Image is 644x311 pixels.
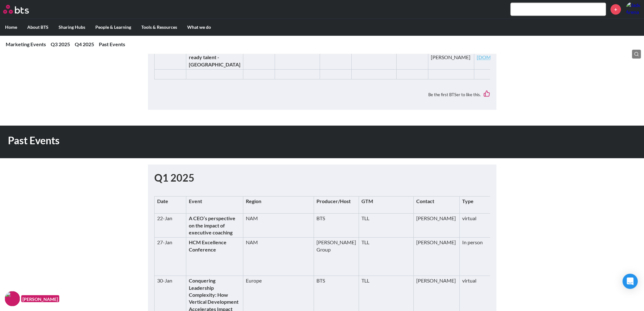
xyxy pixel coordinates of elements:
strong: Contact [416,198,434,204]
td: EUR [243,45,275,69]
td: [PERSON_NAME]​ [413,238,459,276]
strong: Developing future ready talent - [GEOGRAPHIC_DATA] [189,47,240,67]
td: BTS [314,214,359,238]
td: In person​ [459,238,491,276]
div: Open Intercom Messenger [622,274,638,289]
div: Be the first BTSer to like this. [154,86,490,103]
td: [PERSON_NAME] [351,45,396,69]
a: Past Events [99,41,125,47]
img: BTS Logo [3,5,29,14]
td: CRF [275,45,320,69]
a: Marketing Events [6,41,46,47]
label: What we do [182,19,216,35]
td: NAM​ [243,238,314,276]
a: + [610,4,621,15]
h1: Past Events [8,134,448,148]
a: Q4 2025 [75,41,94,47]
td: In person [396,45,428,69]
img: Jade Arena [626,2,641,17]
h1: Q1 2025 [154,171,490,185]
label: People & Learning [90,19,136,35]
a: Profile [626,2,641,17]
td: TLL​ [359,238,413,276]
td: TLL [320,45,351,69]
td: TLL [359,214,413,238]
strong: Event [189,198,202,204]
td: ​ [186,238,243,276]
td: [PERSON_NAME] [413,214,459,238]
td: NAM [243,214,314,238]
td: 22-Jan [154,214,186,238]
td: virtual [459,214,491,238]
strong: Date [157,198,168,204]
td: 27-Jan​ [154,238,186,276]
td: [DATE] [154,45,186,69]
strong: A CEO’s perspective on the impact of executive coaching [189,215,235,235]
strong: GTM [361,198,373,204]
strong: Producer/Host [316,198,351,204]
strong: HCM Excellence Conference [189,239,226,252]
label: Sharing Hubs [54,19,90,35]
label: About BTS [22,19,54,35]
a: Q3 2025 [51,41,70,47]
figcaption: [PERSON_NAME] [21,295,59,302]
td: [PERSON_NAME] Group​ [314,238,359,276]
td: [PERSON_NAME], [PERSON_NAME] [428,45,474,69]
strong: Region [246,198,261,204]
img: F [5,291,20,306]
a: Go home [3,5,41,14]
label: Tools & Resources [136,19,182,35]
strong: Type [462,198,474,204]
